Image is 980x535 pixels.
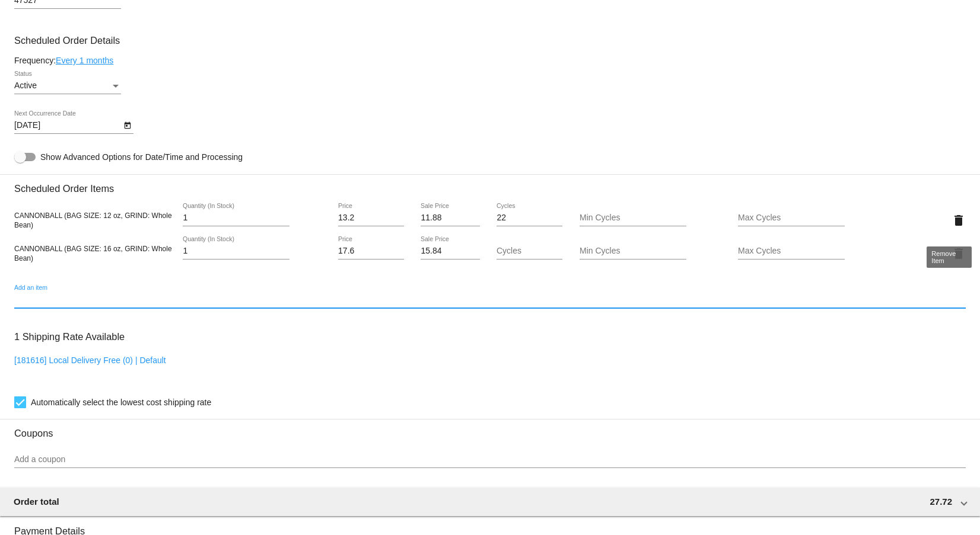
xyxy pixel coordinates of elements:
h3: Scheduled Order Items [14,174,966,194]
h3: 1 Shipping Rate Available [14,324,125,350]
input: Price [338,246,404,256]
span: CANNONBALL (BAG SIZE: 12 oz, GRIND: Whole Bean) [14,212,172,229]
input: Sale Price [421,213,479,223]
input: Cycles [497,246,562,256]
mat-icon: delete [952,246,966,261]
input: Sale Price [421,246,479,256]
div: Frequency: [14,56,966,65]
span: 27.72 [930,496,952,507]
input: Max Cycles [738,246,845,256]
input: Cycles [497,213,562,223]
span: CANNONBALL (BAG SIZE: 16 oz, GRIND: Whole Bean) [14,245,172,262]
input: Min Cycles [580,213,686,223]
h3: Coupons [14,419,966,439]
input: Next Occurrence Date [14,121,121,130]
mat-icon: delete [952,213,966,228]
a: [181616] Local Delivery Free (0) | Default [14,355,166,365]
input: Min Cycles [580,246,686,256]
span: Order total [14,496,59,507]
button: Open calendar [121,118,133,131]
input: Max Cycles [738,213,845,223]
span: Show Advanced Options for Date/Time and Processing [40,151,243,163]
a: Every 1 months [56,56,113,65]
h3: Scheduled Order Details [14,35,966,46]
input: Add an item [14,295,966,305]
span: Automatically select the lowest cost shipping rate [31,395,211,409]
input: Quantity (In Stock) [183,213,289,223]
span: Active [14,81,37,90]
input: Price [338,213,404,223]
input: Quantity (In Stock) [183,246,289,256]
input: Add a coupon [14,455,966,464]
mat-select: Status [14,81,121,91]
